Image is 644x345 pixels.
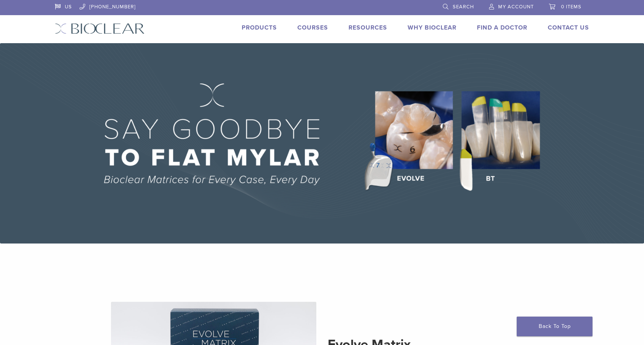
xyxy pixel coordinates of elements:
a: Contact Us [548,24,589,31]
a: Products [242,24,277,31]
a: Courses [297,24,328,31]
a: Why Bioclear [408,24,456,31]
span: 0 items [561,4,581,10]
a: Back To Top [517,317,592,336]
img: Bioclear [55,23,145,34]
span: Search [453,4,474,10]
a: Resources [349,24,387,31]
a: Find A Doctor [477,24,527,31]
span: My Account [498,4,534,10]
